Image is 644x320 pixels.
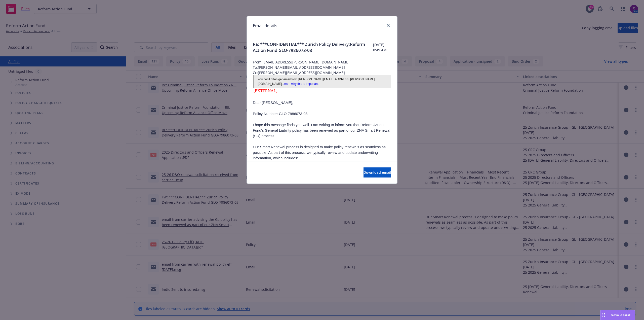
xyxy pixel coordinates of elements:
span: Cc: [PERSON_NAME][EMAIL_ADDRESS][DOMAIN_NAME] [253,70,391,75]
div: You don't often get email from [PERSON_NAME][EMAIL_ADDRESS][PERSON_NAME][DOMAIN_NAME]. [258,77,387,86]
span: RE: ***CONFIDENTIAL*** Zurich Policy Delivery:Reform Action Fund GLO-7986073-03 [253,41,373,53]
p: Our Smart Renewal process is designed to make policy renewals as seamless as possible. As part of... [253,144,391,161]
span: Download email [364,170,391,175]
button: Download email [364,167,391,177]
p: Policy Number: GLO-7986073-03 [253,111,391,117]
div: [EXTERNAL] [253,88,391,94]
p: I hope this message finds you well. I am writing to inform you that Reform Action Fund's General ... [253,122,391,139]
a: Learn why this is important [283,82,318,86]
h1: Email details [253,22,277,29]
p: Dear [PERSON_NAME], [253,100,391,105]
button: Nova Assist [600,310,635,320]
span: Nova Assist [611,313,631,317]
span: From: [EMAIL_ADDRESS][PERSON_NAME][DOMAIN_NAME] [253,59,391,65]
div: Drag to move [600,310,607,320]
span: [DATE] 8:49 AM [373,42,391,53]
span: To: [PERSON_NAME][EMAIL_ADDRESS][DOMAIN_NAME] [253,65,391,70]
a: close [385,22,391,28]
